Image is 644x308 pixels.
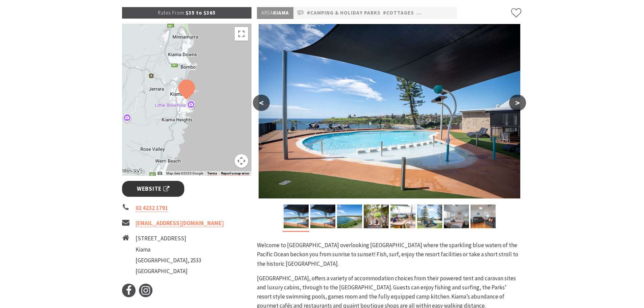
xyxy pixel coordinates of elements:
[136,267,201,276] li: [GEOGRAPHIC_DATA]
[136,256,201,265] li: [GEOGRAPHIC_DATA], 2533
[257,24,522,198] img: Cabins at Surf Beach Holiday Park
[124,167,146,176] img: Google
[136,245,201,254] li: Kiama
[417,205,442,228] img: Playground
[166,171,203,175] span: Map data ©2025 Google
[307,9,381,17] a: #Camping & Holiday Parks
[137,184,169,193] span: Website
[337,205,362,228] img: Ocean view
[136,219,224,227] a: [EMAIL_ADDRESS][DOMAIN_NAME]
[444,205,469,228] img: Main bedroom
[124,167,146,176] a: Open this area in Google Maps (opens a new window)
[416,9,456,17] a: #Pet Friendly
[207,171,217,175] a: Terms (opens in new tab)
[122,7,252,19] p: $35 to $365
[253,95,270,111] button: <
[136,234,201,243] li: [STREET_ADDRESS]
[257,241,522,268] p: Welcome to [GEOGRAPHIC_DATA] overlooking [GEOGRAPHIC_DATA] where the sparkling blue waters of the...
[158,9,186,16] span: Rates From:
[235,154,248,168] button: Map camera controls
[122,181,185,197] a: Website
[364,205,389,228] img: Boardwalk
[383,9,414,17] a: #Cottages
[158,171,162,176] button: Keyboard shortcuts
[509,95,526,111] button: >
[390,205,415,228] img: Outdoor eating area poolside
[261,9,273,16] span: Area
[221,171,249,175] a: Report a map error
[136,204,168,212] a: 02 4232 1791
[284,205,309,228] img: Cabins at Surf Beach Holiday Park
[471,205,496,228] img: 3 bedroom cabin
[235,27,248,41] button: Toggle fullscreen view
[257,7,293,19] p: Kiama
[310,205,335,228] img: Surf Beach Pool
